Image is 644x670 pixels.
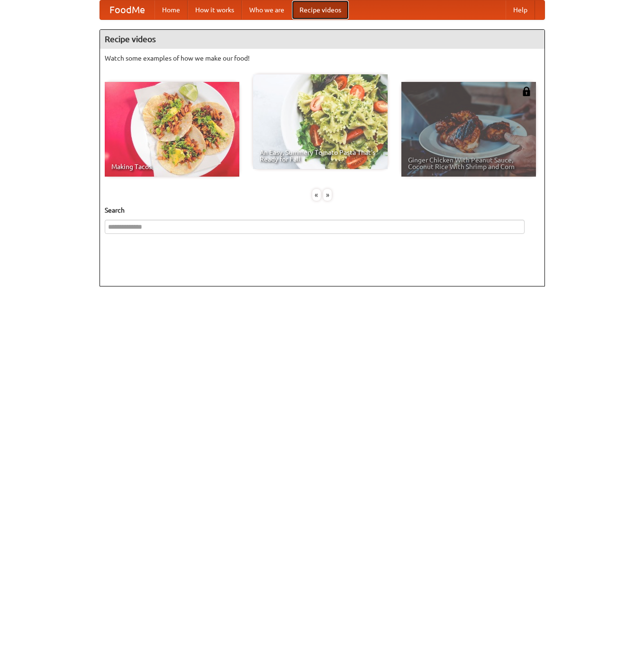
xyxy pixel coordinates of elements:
a: Home [154,0,188,19]
a: Making Tacos [105,82,239,177]
div: « [312,189,321,201]
a: How it works [188,0,242,19]
span: Making Tacos [111,163,233,170]
a: Help [506,0,535,19]
a: An Easy, Summery Tomato Pasta That's Ready for Fall [253,74,388,169]
span: An Easy, Summery Tomato Pasta That's Ready for Fall [260,149,381,162]
a: FoodMe [100,0,154,19]
p: Watch some examples of how we make our food! [105,54,540,63]
img: 483408.png [522,87,531,96]
h4: Recipe videos [100,30,544,49]
div: » [323,189,332,201]
a: Who we are [242,0,292,19]
a: Recipe videos [292,0,349,19]
h5: Search [105,205,540,215]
